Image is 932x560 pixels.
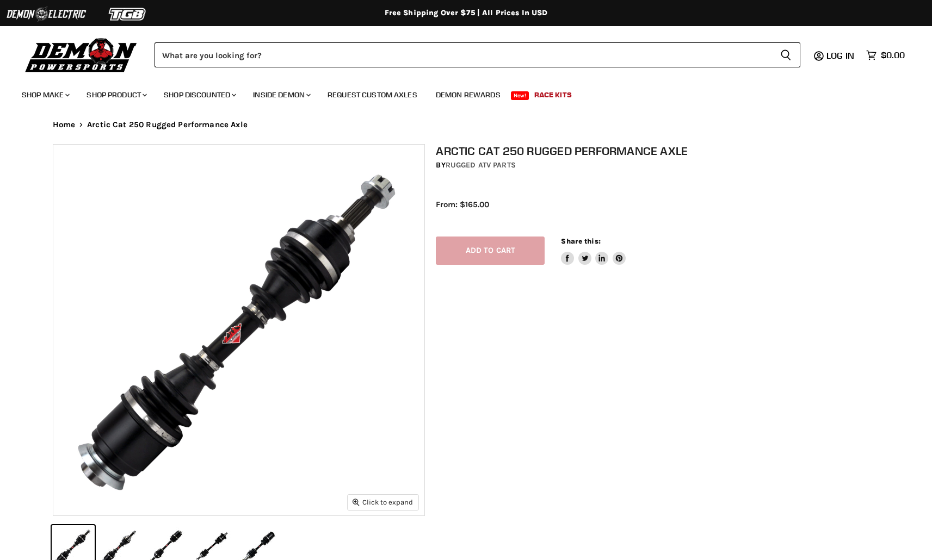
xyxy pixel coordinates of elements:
a: Shop Make [14,84,76,106]
a: Inside Demon [245,84,317,106]
span: Log in [826,50,854,61]
span: Share this: [561,237,600,245]
a: Race Kits [526,84,580,106]
div: by [436,159,891,171]
nav: Breadcrumbs [31,120,902,129]
a: Shop Discounted [156,84,243,106]
a: $0.00 [861,47,910,63]
span: From: $165.00 [436,200,489,209]
span: $0.00 [881,50,905,60]
button: Search [771,42,800,67]
button: Click to expand [348,495,418,509]
span: Arctic Cat 250 Rugged Performance Axle [87,120,248,129]
img: Demon Powersports [22,35,141,74]
span: New! [511,91,529,100]
span: Click to expand [353,498,413,506]
form: Product [155,42,800,67]
img: Demon Electric Logo 2 [5,4,87,24]
h1: Arctic Cat 250 Rugged Performance Axle [436,144,891,158]
img: TGB Logo 2 [87,4,169,24]
aside: Share this: [561,237,626,265]
a: Log in [822,51,861,60]
a: Rugged ATV Parts [446,160,516,170]
a: Request Custom Axles [319,84,425,106]
a: Home [53,120,76,129]
ul: Main menu [14,79,902,106]
a: Demon Rewards [428,84,509,106]
input: Search [155,42,771,67]
img: IMAGE [53,145,424,515]
a: Shop Product [78,84,153,106]
div: Free Shipping Over $75 | All Prices In USD [31,8,902,18]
